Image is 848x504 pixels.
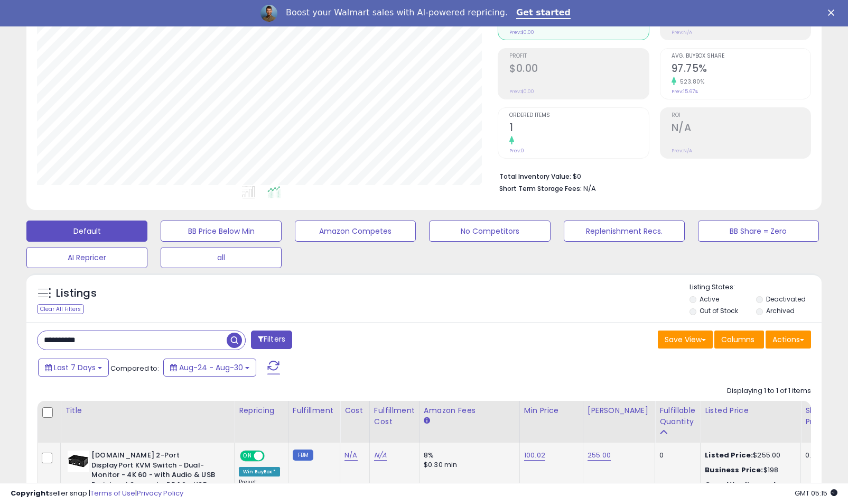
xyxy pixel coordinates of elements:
[766,306,795,315] label: Archived
[524,450,545,461] a: 100.02
[828,10,838,16] div: Close
[91,451,220,502] b: [DOMAIN_NAME] 2-Port DisplayPort KVM Switch - Dual-Monitor - 4K 60 - with Audio & USB Peripheral ...
[672,62,810,77] h2: 97.75%
[516,7,571,19] a: Get started
[499,172,571,181] b: Total Inventory Value:
[11,489,183,499] div: seller snap | |
[37,304,84,314] div: Clear All Filters
[705,451,793,460] div: $255.00
[672,122,810,136] h2: N/A
[263,452,280,461] span: OFF
[424,416,430,426] small: Amazon Fees.
[509,122,648,136] h2: 1
[509,148,524,154] small: Prev: 0
[161,221,282,242] button: BB Price Below Min
[705,450,753,460] b: Listed Price:
[509,62,648,77] h2: $0.00
[424,405,515,416] div: Amazon Fees
[344,450,357,461] a: N/A
[658,331,713,349] button: Save View
[499,169,803,182] li: $0
[564,221,685,242] button: Replenishment Recs.
[509,29,534,35] small: Prev: $0.00
[588,405,650,416] div: [PERSON_NAME]
[54,362,96,373] span: Last 7 Days
[588,450,611,461] a: 255.00
[110,363,159,373] span: Compared to:
[251,331,292,349] button: Filters
[672,113,810,118] span: ROI
[179,362,243,373] span: Aug-24 - Aug-30
[689,282,822,292] p: Listing States:
[161,247,282,268] button: all
[705,465,793,475] div: $198
[795,488,837,498] span: 2025-09-7 05:15 GMT
[805,451,823,460] div: 0.00
[344,405,365,416] div: Cost
[499,184,582,193] b: Short Term Storage Fees:
[260,5,277,22] img: Profile image for Adrian
[721,334,754,345] span: Columns
[241,452,254,461] span: ON
[65,405,230,416] div: Title
[424,451,511,460] div: 8%
[68,451,89,472] img: 31lOBCBVEzL._SL40_.jpg
[509,88,534,95] small: Prev: $0.00
[286,7,508,18] div: Boost your Walmart sales with AI-powered repricing.
[524,405,579,416] div: Min Price
[137,488,183,498] a: Privacy Policy
[714,331,764,349] button: Columns
[374,405,415,427] div: Fulfillment Cost
[676,78,705,86] small: 523.80%
[239,467,280,476] div: Win BuyBox *
[672,88,698,95] small: Prev: 15.67%
[56,286,97,301] h5: Listings
[293,450,313,461] small: FBM
[727,386,811,396] div: Displaying 1 to 1 of 1 items
[672,53,810,59] span: Avg. Buybox Share
[26,221,147,242] button: Default
[659,405,696,427] div: Fulfillable Quantity
[705,405,796,416] div: Listed Price
[429,221,550,242] button: No Competitors
[698,221,819,242] button: BB Share = Zero
[672,29,692,35] small: Prev: N/A
[374,450,387,461] a: N/A
[672,148,692,154] small: Prev: N/A
[659,451,692,460] div: 0
[805,405,826,427] div: Ship Price
[424,460,511,470] div: $0.30 min
[509,113,648,118] span: Ordered Items
[38,359,109,377] button: Last 7 Days
[700,295,719,304] label: Active
[766,331,811,349] button: Actions
[26,247,147,268] button: AI Repricer
[295,221,416,242] button: Amazon Competes
[163,359,256,377] button: Aug-24 - Aug-30
[700,306,738,315] label: Out of Stock
[583,184,596,194] span: N/A
[90,488,135,498] a: Terms of Use
[239,405,284,416] div: Repricing
[705,465,763,475] b: Business Price:
[11,488,49,498] strong: Copyright
[766,295,806,304] label: Deactivated
[509,53,648,59] span: Profit
[293,405,336,416] div: Fulfillment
